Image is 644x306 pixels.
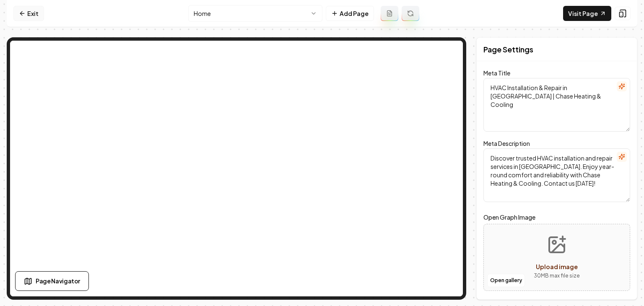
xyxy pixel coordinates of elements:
label: Meta Description [483,140,530,147]
p: 30 MB max file size [534,272,580,280]
button: Add admin page prompt [381,6,398,21]
a: Visit Page [563,6,611,21]
button: Page Navigator [15,271,89,291]
span: Upload image [536,263,578,270]
button: Upload image [527,228,587,287]
button: Add Page [326,6,374,21]
button: Regenerate page [402,6,419,21]
label: Meta Title [483,69,510,77]
span: Page Navigator [36,277,80,285]
label: Open Graph Image [483,212,630,222]
button: Open gallery [487,274,525,287]
a: Exit [13,6,44,21]
h2: Page Settings [483,44,533,55]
